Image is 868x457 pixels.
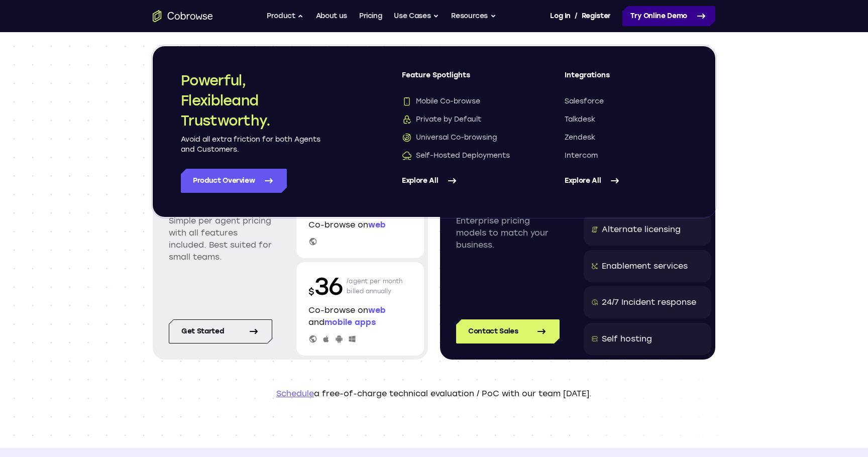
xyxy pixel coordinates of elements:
[565,70,687,88] span: Integrations
[402,70,524,88] span: Feature Spotlights
[402,151,510,161] span: Self-Hosted Deployments
[276,389,314,398] a: Schedule
[402,96,480,106] span: Mobile Co-browse
[456,319,560,344] a: Contact Sales
[153,10,213,22] a: Go to the home page
[565,96,687,106] a: Salesforce
[308,270,343,302] p: 36
[565,151,687,161] a: Intercom
[565,115,595,125] span: Talkdesk
[308,219,412,231] p: Co-browse on
[181,135,321,155] p: Avoid all extra friction for both Agents and Customers.
[602,296,696,308] div: 24/7 Incident response
[602,223,681,236] div: Alternate licensing
[402,151,524,161] a: Self-Hosted DeploymentsSelf-Hosted Deployments
[402,96,524,106] a: Mobile Co-browseMobile Co-browse
[602,260,688,272] div: Enablement services
[169,215,272,263] p: Simple per agent pricing with all features included. Best suited for small teams.
[565,151,598,161] span: Intercom
[402,133,524,143] a: Universal Co-browsingUniversal Co-browsing
[267,6,304,26] button: Product
[451,6,496,26] button: Resources
[181,169,287,193] a: Product Overview
[368,305,386,315] span: web
[565,133,687,143] a: Zendesk
[565,115,687,125] a: Talkdesk
[456,215,560,251] p: Enterprise pricing models to match your business.
[359,6,382,26] a: Pricing
[402,115,481,125] span: Private by Default
[181,70,321,131] h2: Powerful, Flexible and Trustworthy.
[622,6,715,26] a: Try Online Demo
[316,6,347,26] a: About us
[565,96,604,106] span: Salesforce
[402,115,412,125] img: Private by Default
[153,388,715,400] p: a free-of-charge technical evaluation / PoC with our team [DATE].
[565,169,687,193] a: Explore All
[308,286,314,297] span: $
[402,115,524,125] a: Private by DefaultPrivate by Default
[550,6,570,26] a: Log In
[308,304,412,328] p: Co-browse on and
[402,169,524,193] a: Explore All
[575,10,578,22] span: /
[368,220,386,230] span: web
[602,333,652,345] div: Self hosting
[324,317,376,327] span: mobile apps
[582,6,611,26] a: Register
[402,151,412,161] img: Self-Hosted Deployments
[347,270,403,302] p: /agent per month billed annually
[402,133,497,143] span: Universal Co-browsing
[565,133,595,143] span: Zendesk
[402,96,412,106] img: Mobile Co-browse
[394,6,439,26] button: Use Cases
[169,319,272,344] a: Get started
[402,133,412,143] img: Universal Co-browsing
